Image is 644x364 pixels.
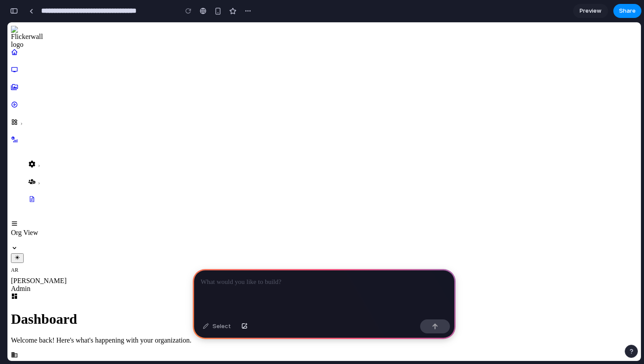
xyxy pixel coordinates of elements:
div: [PERSON_NAME] [4,255,630,262]
h1: Dashboard [4,289,630,305]
a: Preview [573,4,608,18]
img: Flickerwall logo [4,3,39,26]
p: Welcome back! Here's what's happening with your organization. [4,314,630,322]
span: AR [4,245,11,251]
span: Preview [580,7,602,15]
div: Admin [4,262,630,270]
button: Share [613,4,641,18]
span: Share [619,7,636,15]
div: Org View [4,206,630,214]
